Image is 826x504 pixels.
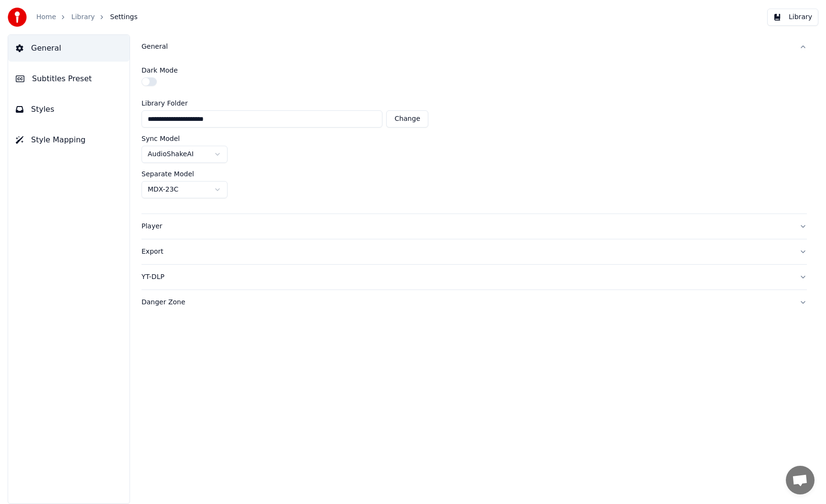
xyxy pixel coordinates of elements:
[141,135,180,142] label: Sync Model
[31,43,61,54] span: General
[141,59,807,214] div: General
[767,9,818,26] button: Library
[141,298,792,307] div: Danger Zone
[8,8,27,27] img: youka
[141,214,807,239] button: Player
[141,100,428,107] label: Library Folder
[141,67,178,74] label: Dark Mode
[141,42,792,52] div: General
[8,65,130,92] button: Subtitles Preset
[141,247,792,257] div: Export
[31,104,54,115] span: Styles
[141,272,792,282] div: YT-DLP
[141,34,807,59] button: General
[141,265,807,290] button: YT-DLP
[141,222,792,231] div: Player
[8,35,130,62] button: General
[141,290,807,315] button: Danger Zone
[36,12,138,22] nav: breadcrumb
[141,171,194,177] label: Separate Model
[32,73,92,85] span: Subtitles Preset
[31,134,86,146] span: Style Mapping
[8,127,130,153] button: Style Mapping
[386,110,428,128] button: Change
[786,466,815,494] a: チャットを開く
[8,96,130,123] button: Styles
[36,12,56,22] a: Home
[110,12,137,22] span: Settings
[71,12,95,22] a: Library
[141,239,807,264] button: Export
